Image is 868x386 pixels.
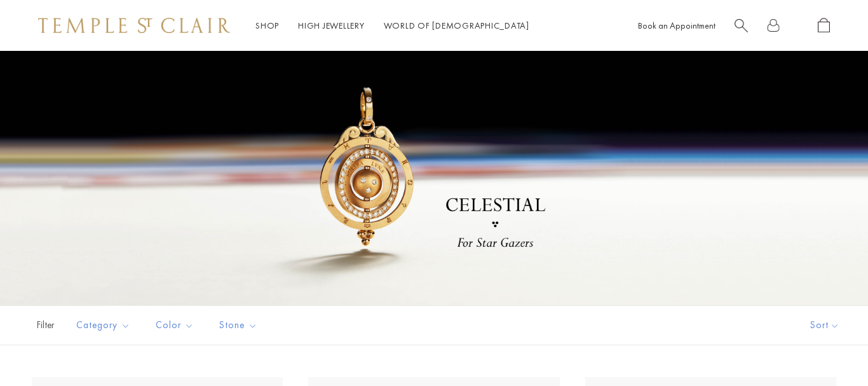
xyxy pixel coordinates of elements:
a: Open Shopping Bag [818,18,830,34]
a: ShopShop [255,20,279,31]
button: Category [67,311,140,340]
button: Stone [210,311,267,340]
a: Search [735,18,748,34]
a: High JewelleryHigh Jewellery [298,20,365,31]
span: Stone [213,317,267,333]
nav: Main navigation [255,18,529,34]
button: Show sort by [782,306,868,345]
a: World of [DEMOGRAPHIC_DATA]World of [DEMOGRAPHIC_DATA] [384,20,529,31]
span: Category [70,317,140,333]
img: Temple St. Clair [38,18,230,33]
a: Book an Appointment [638,20,715,31]
span: Color [149,317,203,333]
button: Color [146,311,203,340]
